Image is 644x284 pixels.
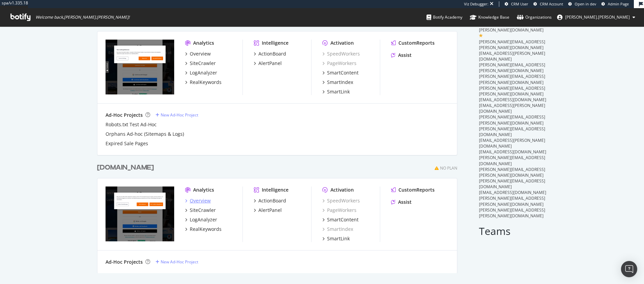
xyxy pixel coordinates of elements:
[479,167,545,178] span: [PERSON_NAME][EMAIL_ADDRESS][PERSON_NAME][DOMAIN_NAME]
[322,207,356,214] a: PageWorkers
[190,50,211,57] div: Overview
[479,114,545,126] span: [PERSON_NAME][EMAIL_ADDRESS][PERSON_NAME][DOMAIN_NAME]
[106,259,143,265] div: Ad-Hoc Projects
[185,60,216,67] a: SiteCrawler
[479,39,545,50] span: [PERSON_NAME][EMAIL_ADDRESS][PERSON_NAME][DOMAIN_NAME]
[190,216,217,223] div: LogAnalyzer
[106,131,184,137] a: Orphans Ad-hoc (Sitemaps & Logs)
[254,197,286,204] a: ActionBoard
[97,163,157,173] a: [DOMAIN_NAME]
[575,1,596,6] span: Open in dev
[330,40,354,46] div: Activation
[322,79,353,86] a: SmartIndex
[479,85,545,97] span: [PERSON_NAME][EMAIL_ADDRESS][PERSON_NAME][DOMAIN_NAME]
[391,199,412,205] a: Assist
[190,79,222,86] div: RealKeywords
[262,187,289,193] div: Intelligence
[322,50,360,57] a: SpeedWorkers
[479,195,545,207] span: [PERSON_NAME][EMAIL_ADDRESS][PERSON_NAME][DOMAIN_NAME]
[322,197,360,204] div: SpeedWorkers
[398,199,412,205] div: Assist
[552,12,641,23] button: [PERSON_NAME].[PERSON_NAME]
[568,1,596,7] a: Open in dev
[533,1,563,7] a: CRM Account
[106,187,174,241] img: secretescapes.de
[608,1,629,6] span: Admin Page
[464,1,488,7] div: Viz Debugger:
[258,50,286,57] div: ActionBoard
[391,52,412,59] a: Assist
[479,225,547,237] h2: Teams
[322,88,350,95] a: SmartLink
[398,187,435,193] div: CustomReports
[106,112,143,118] div: Ad-Hoc Projects
[391,40,435,46] a: CustomReports
[258,197,286,204] div: ActionBoard
[185,50,211,57] a: Overview
[36,15,130,20] span: Welcome back, [PERSON_NAME].[PERSON_NAME] !
[505,1,528,7] a: CRM User
[470,8,509,26] a: Knowledge Base
[398,52,412,59] div: Assist
[517,8,552,26] a: Organizations
[322,69,359,76] a: SmartContent
[479,21,545,33] span: [PERSON_NAME][EMAIL_ADDRESS][PERSON_NAME][DOMAIN_NAME]
[156,112,198,118] a: New Ad-Hoc Project
[470,14,509,21] div: Knowledge Base
[322,60,356,67] a: PageWorkers
[601,1,629,7] a: Admin Page
[161,112,198,118] div: New Ad-Hoc Project
[327,88,350,95] div: SmartLink
[97,163,154,173] div: [DOMAIN_NAME]
[565,14,630,20] span: elliot.haines
[185,79,222,86] a: RealKeywords
[190,226,222,233] div: RealKeywords
[479,149,546,155] span: [EMAIL_ADDRESS][DOMAIN_NAME]
[190,207,216,214] div: SiteCrawler
[479,62,545,73] span: [PERSON_NAME][EMAIL_ADDRESS][PERSON_NAME][DOMAIN_NAME]
[254,60,282,67] a: AlertPanel
[190,60,216,67] div: SiteCrawler
[97,8,463,273] div: grid
[190,197,211,204] div: Overview
[479,50,545,62] span: [EMAIL_ADDRESS][PERSON_NAME][DOMAIN_NAME]
[254,207,282,214] a: AlertPanel
[440,165,457,171] div: No Plan
[327,79,353,86] div: SmartIndex
[106,121,157,128] a: Robots.txt Test Ad-Hoc
[185,226,222,233] a: RealKeywords
[185,207,216,214] a: SiteCrawler
[479,126,545,137] span: [PERSON_NAME][EMAIL_ADDRESS][DOMAIN_NAME]
[322,216,359,223] a: SmartContent
[322,226,353,233] a: SmartIndex
[621,261,637,277] div: Open Intercom Messenger
[511,1,528,6] span: CRM User
[156,259,198,265] a: New Ad-Hoc Project
[479,137,545,149] span: [EMAIL_ADDRESS][PERSON_NAME][DOMAIN_NAME]
[330,187,354,193] div: Activation
[193,40,214,46] div: Analytics
[479,155,545,166] span: [PERSON_NAME][EMAIL_ADDRESS][DOMAIN_NAME]
[106,40,174,94] img: secretescapes.com
[479,103,545,114] span: [EMAIL_ADDRESS][PERSON_NAME][DOMAIN_NAME]
[427,14,462,21] div: Botify Academy
[479,207,545,219] span: [PERSON_NAME][EMAIL_ADDRESS][PERSON_NAME][DOMAIN_NAME]
[258,60,282,67] div: AlertPanel
[479,178,545,190] span: [PERSON_NAME][EMAIL_ADDRESS][DOMAIN_NAME]
[391,187,435,193] a: CustomReports
[106,140,148,147] a: Expired Sale Pages
[517,14,552,21] div: Organizations
[161,259,198,265] div: New Ad-Hoc Project
[540,1,563,6] span: CRM Account
[327,235,350,242] div: SmartLink
[327,69,359,76] div: SmartContent
[193,187,214,193] div: Analytics
[479,190,546,195] span: [EMAIL_ADDRESS][DOMAIN_NAME]
[479,73,545,85] span: [PERSON_NAME][EMAIL_ADDRESS][PERSON_NAME][DOMAIN_NAME]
